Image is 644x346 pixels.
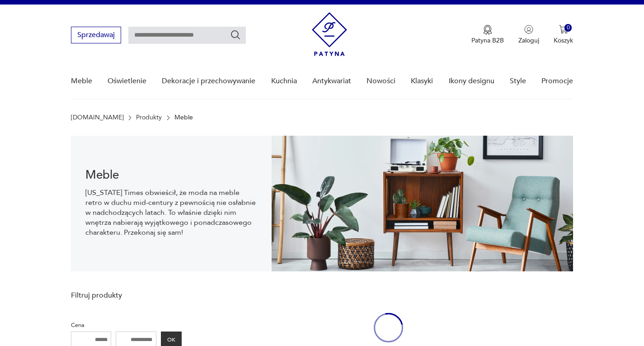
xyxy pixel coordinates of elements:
img: Ikona koszyka [559,25,568,34]
img: Meble [272,136,573,271]
a: Sprzedawaj [71,33,121,39]
a: Oświetlenie [108,64,146,99]
img: Patyna - sklep z meblami i dekoracjami vintage [312,12,347,56]
img: Ikona medalu [483,25,492,35]
a: Promocje [541,64,573,99]
button: Szukaj [230,29,241,40]
p: Zaloguj [518,36,539,45]
h1: Meble [85,170,258,180]
p: Filtruj produkty [71,290,182,300]
button: Sprzedawaj [71,27,121,43]
a: Antykwariat [312,64,351,99]
img: Ikonka użytkownika [524,25,533,34]
div: 0 [564,24,572,32]
a: Ikony designu [449,64,494,99]
p: Cena [71,320,182,330]
p: Meble [174,114,193,121]
p: Koszyk [554,36,573,45]
a: Kuchnia [271,64,297,99]
a: Nowości [367,64,395,99]
a: Ikona medaluPatyna B2B [471,25,504,45]
a: Style [510,64,526,99]
p: [US_STATE] Times obwieścił, że moda na meble retro w duchu mid-century z pewnością nie osłabnie w... [85,188,258,237]
p: Patyna B2B [471,36,504,45]
button: 0Koszyk [554,25,573,45]
button: Zaloguj [518,25,539,45]
a: Produkty [136,114,162,121]
a: Klasyki [411,64,433,99]
a: [DOMAIN_NAME] [71,114,124,121]
a: Meble [71,64,92,99]
button: Patyna B2B [471,25,504,45]
a: Dekoracje i przechowywanie [162,64,255,99]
